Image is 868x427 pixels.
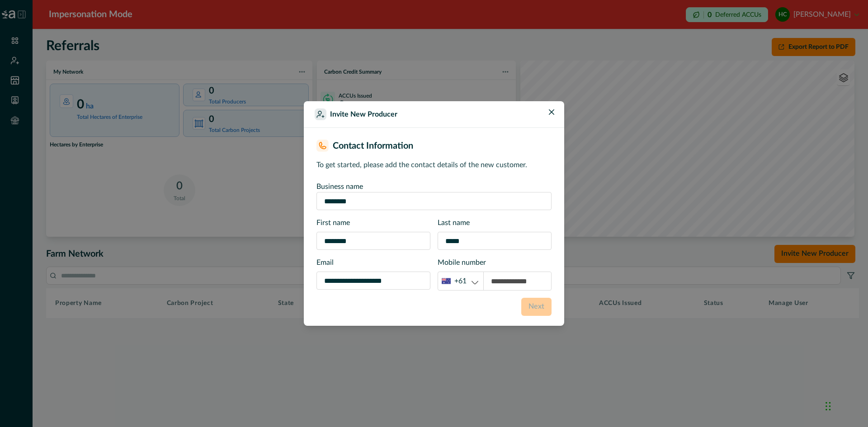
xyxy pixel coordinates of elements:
[333,141,413,151] h2: Contact Information
[826,393,831,420] div: Drag
[823,384,868,427] iframe: Chat Widget
[316,181,552,192] p: Business name
[316,217,430,228] p: First name
[521,298,552,316] button: Next
[316,160,552,170] p: To get started, please add the contact details of the new customer.
[330,109,397,120] p: Invite New Producer
[438,217,552,228] p: Last name
[544,105,559,119] button: Close
[316,257,430,268] p: Email
[438,257,552,268] p: Mobile number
